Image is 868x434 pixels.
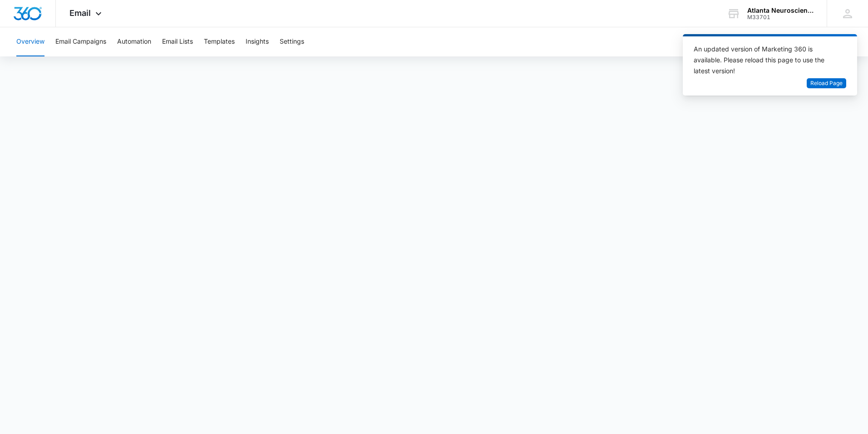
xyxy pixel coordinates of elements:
button: Overview [16,27,44,56]
button: Reload Page [807,78,846,89]
button: Email Campaigns [55,27,106,56]
button: Automation [117,27,151,56]
button: Insights [246,27,269,56]
div: account name [747,7,814,14]
button: Settings [280,27,304,56]
div: account id [747,14,814,20]
div: An updated version of Marketing 360 is available. Please reload this page to use the latest version! [694,44,835,76]
button: Email Lists [162,27,193,56]
button: Templates [204,27,235,56]
span: Reload Page [810,79,843,88]
span: Email [69,8,91,18]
